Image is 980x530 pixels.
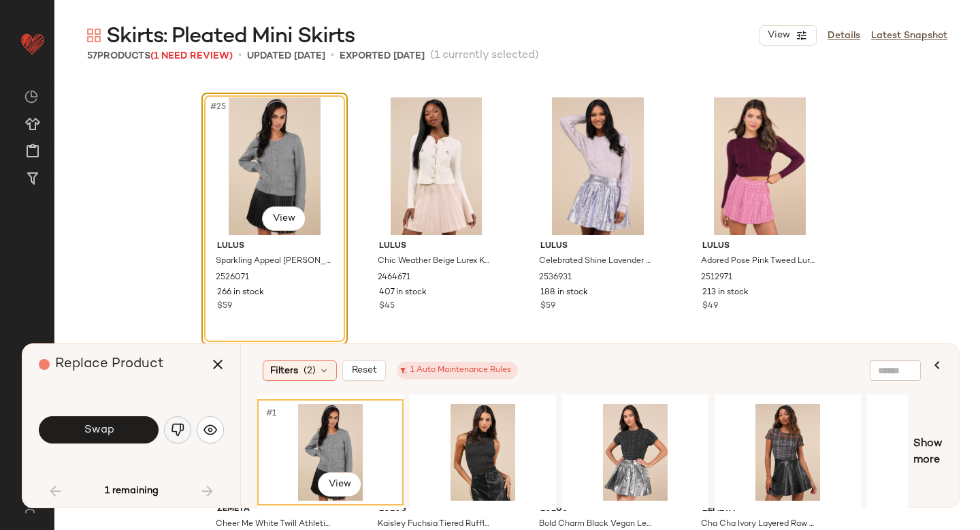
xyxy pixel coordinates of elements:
span: Lulus [379,240,494,253]
span: • [331,48,334,64]
span: Adored Pose Pink Tweed Lurex Pleated High-Rise Skort [701,255,816,268]
span: Swap [83,424,114,437]
img: svg%3e [87,29,101,42]
button: View [318,472,361,497]
span: 188 in stock [540,287,588,299]
span: Chic Weather Beige Lurex Knit High-Waisted Skirt [378,255,493,268]
a: Latest Snapshot [871,29,947,43]
span: 2464671 [378,272,410,284]
div: 1 Auto Maintenance Rules [404,364,511,377]
span: Replace Product [55,357,164,371]
img: svg%3e [16,503,43,514]
img: 12052701_2512971.jpg [691,97,828,235]
span: View [272,213,295,224]
img: heart_red.DM2ytmEG.svg [19,30,46,57]
button: View [262,206,306,231]
span: #1 [265,407,279,420]
span: $49 [702,300,718,313]
span: Filters [270,364,298,378]
span: Sparkling Appeal [PERSON_NAME] Rhinestone Sweater [216,255,331,268]
span: Lulus [540,240,655,253]
span: 407 in stock [379,287,427,299]
span: (1 Need Review) [150,51,233,61]
a: Details [828,29,860,43]
span: (2) [304,364,316,378]
img: 12179581_2526071.jpg [262,404,399,501]
span: (1 currently selected) [430,48,539,64]
button: Swap [39,416,159,443]
button: Reset [342,360,386,381]
span: $45 [379,300,395,313]
span: 213 in stock [702,287,749,299]
span: 2536931 [539,272,572,284]
span: • [238,48,242,64]
span: Show more [913,436,943,469]
p: Exported [DATE] [340,49,425,63]
span: Lulus [702,240,817,253]
p: updated [DATE] [247,49,325,63]
img: 12210161_2536931.jpg [529,97,666,235]
img: 12209021_2536951.jpg [567,404,704,501]
span: 1 remaining [105,485,159,497]
span: 57 [87,51,97,61]
img: svg%3e [171,423,184,437]
span: View [327,479,350,490]
span: $59 [540,300,555,313]
img: svg%3e [203,423,217,437]
span: Reset [351,365,377,376]
img: 11946021_2486571.jpg [719,404,856,501]
div: Products [87,49,233,63]
span: 2526071 [216,272,249,284]
img: 12179581_2526071.jpg [206,97,343,235]
span: View [767,30,790,41]
img: svg%3e [24,90,38,104]
img: 11969061_2487011.jpg [414,404,551,501]
span: 2512971 [701,272,732,284]
span: Celebrated Shine Lavender Metallic Mini Skirt [539,255,654,268]
span: Zemeta [217,503,332,516]
img: 12034681_2464671.jpg [368,97,505,235]
span: #25 [209,100,229,114]
button: View [759,25,817,46]
span: Skirts: Pleated Mini Skirts [106,23,355,50]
